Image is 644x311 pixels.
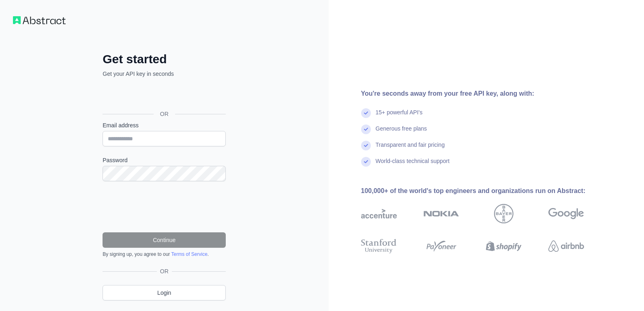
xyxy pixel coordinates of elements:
img: shopify [486,237,522,255]
a: Login [103,285,226,300]
span: OR [154,110,175,118]
div: 100,000+ of the world's top engineers and organizations run on Abstract: [361,186,610,196]
img: check mark [361,157,371,167]
button: Continue [103,232,226,248]
div: 15+ powerful API's [376,108,423,124]
a: Terms of Service [171,251,207,257]
div: Generous free plans [376,124,427,141]
img: check mark [361,124,371,134]
img: google [548,204,584,223]
img: accenture [361,204,397,223]
img: Workflow [13,16,66,24]
div: World-class technical support [376,157,450,173]
img: bayer [494,204,513,223]
iframe: reCAPTCHA [103,191,226,223]
label: Email address [103,121,226,129]
img: stanford university [361,237,397,255]
img: payoneer [424,237,459,255]
p: Get your API key in seconds [103,70,226,78]
div: Transparent and fair pricing [376,141,445,157]
img: check mark [361,141,371,150]
div: By signing up, you agree to our . [103,251,226,257]
h2: Get started [103,52,226,66]
label: Password [103,156,226,164]
div: You're seconds away from your free API key, along with: [361,89,610,99]
iframe: Sign in with Google Button [98,87,228,105]
img: nokia [424,204,459,223]
img: check mark [361,108,371,118]
img: airbnb [548,237,584,255]
span: OR [157,267,172,275]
